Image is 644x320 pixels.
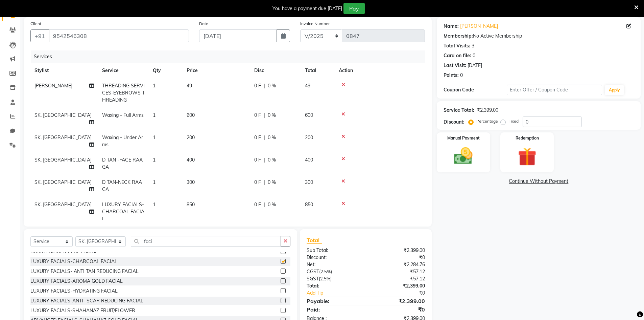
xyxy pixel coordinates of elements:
[444,23,459,30] div: Name:
[476,118,498,124] label: Percentage
[516,135,539,141] label: Redemption
[98,63,149,78] th: Service
[444,86,507,93] div: Coupon Code
[507,85,602,95] input: Enter Offer / Coupon Code
[366,247,430,254] div: ₹2,399.00
[30,21,41,27] label: Client
[34,134,92,141] span: SK. [GEOGRAPHIC_DATA]
[264,82,265,89] span: |
[444,33,634,40] div: No Active Membership
[264,112,265,119] span: |
[366,254,430,261] div: ₹0
[34,83,72,89] span: [PERSON_NAME]
[254,156,261,164] span: 0 F
[49,29,189,42] input: Search by Name/Mobile/Email/Code
[460,72,463,79] div: 0
[30,29,49,42] button: +91
[444,52,471,59] div: Card on file:
[307,237,322,244] span: Total
[302,261,366,268] div: Net:
[30,287,118,295] div: LUXURY FACIALS-HYDRATING FACIAL
[30,258,117,265] div: LUXURY FACIALS-CHARCOAL FACIAL
[30,63,98,78] th: Stylist
[320,276,330,281] span: 2.5%
[377,290,430,297] div: ₹0
[301,63,335,78] th: Total
[264,134,265,141] span: |
[250,63,301,78] th: Disc
[366,275,430,282] div: ₹57.12
[366,261,430,268] div: ₹2,284.76
[153,83,156,89] span: 1
[444,62,466,69] div: Last Visit:
[366,268,430,275] div: ₹57.12
[302,275,366,282] div: ( )
[187,179,195,185] span: 300
[30,278,123,285] div: LUXURY FACIALS-AROMA GOLD FACIAL
[102,179,142,192] span: D TAN-NECK RAAGA
[264,156,265,164] span: |
[302,282,366,290] div: Total:
[438,178,639,185] a: Continue Without Payment
[254,134,261,141] span: 0 F
[366,282,430,290] div: ₹2,399.00
[302,297,366,305] div: Payable:
[30,268,139,275] div: LUXURY FACIALS- ANTI TAN REDUCING FACIAL
[305,201,313,208] span: 850
[102,157,143,170] span: D TAN -FACE RAAGA
[153,134,156,141] span: 1
[153,157,156,163] span: 1
[254,179,261,186] span: 0 F
[254,112,261,119] span: 0 F
[34,112,92,118] span: SK. [GEOGRAPHIC_DATA]
[30,307,135,314] div: LUXURY FACIALS-SHAHANAZ FRUIT/FLOWER
[448,145,478,167] img: _cash.svg
[268,112,276,119] span: 0 %
[183,63,250,78] th: Price
[366,305,430,314] div: ₹0
[444,119,464,126] div: Discount:
[444,42,470,49] div: Total Visits:
[305,112,313,118] span: 600
[268,201,276,208] span: 0 %
[264,201,265,208] span: |
[268,134,276,141] span: 0 %
[153,201,156,208] span: 1
[605,85,624,95] button: Apply
[34,157,92,163] span: SK. [GEOGRAPHIC_DATA]
[335,63,425,78] th: Action
[102,134,143,148] span: Waxing - Under Arms
[302,305,366,314] div: Paid:
[473,52,475,59] div: 0
[302,290,376,297] a: Add Tip
[468,62,482,69] div: [DATE]
[472,42,474,49] div: 3
[268,82,276,89] span: 0 %
[31,50,430,63] div: Services
[187,201,195,208] span: 850
[102,83,145,103] span: THREADING SERVICES-EYEBROWS THREADING
[305,83,310,89] span: 49
[187,157,195,163] span: 400
[512,145,542,168] img: _gift.svg
[187,83,192,89] span: 49
[153,112,156,118] span: 1
[366,297,430,305] div: ₹2,399.00
[305,134,313,141] span: 200
[131,236,281,247] input: Search or Scan
[302,247,366,254] div: Sub Total:
[254,82,261,89] span: 0 F
[149,63,183,78] th: Qty
[264,179,265,186] span: |
[187,112,195,118] span: 600
[102,112,144,118] span: Waxing - Full Arms
[460,23,498,30] a: [PERSON_NAME]
[268,156,276,164] span: 0 %
[444,107,474,114] div: Service Total:
[34,179,92,185] span: SK. [GEOGRAPHIC_DATA]
[268,179,276,186] span: 0 %
[447,135,480,141] label: Manual Payment
[320,269,331,274] span: 2.5%
[254,201,261,208] span: 0 F
[187,134,195,141] span: 200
